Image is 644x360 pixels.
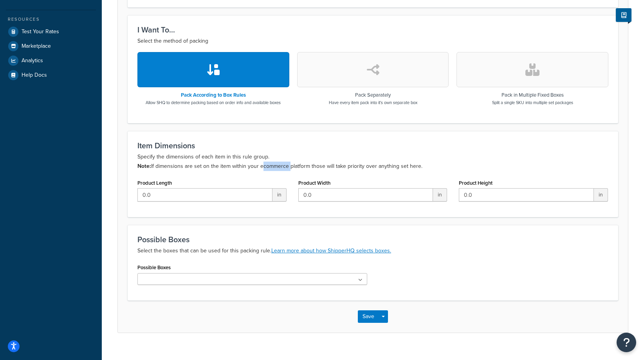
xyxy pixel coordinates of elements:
h3: Pack in Multiple Fixed Boxes [492,92,573,98]
span: Help Docs [22,72,47,79]
span: Analytics [22,58,43,64]
span: Marketplace [22,43,51,50]
div: Resources [6,16,96,23]
span: Test Your Rates [22,29,59,35]
button: Show Help Docs [616,8,631,22]
button: Save [358,310,379,323]
h3: I Want To... [137,25,608,34]
b: Note: [137,162,151,170]
h3: Possible Boxes [137,235,608,244]
a: Learn more about how ShipperHQ selects boxes. [271,247,391,255]
p: Have every item pack into it's own separate box [329,99,417,106]
span: in [272,188,287,202]
a: Analytics [6,54,96,68]
label: Product Length [137,180,172,186]
a: Marketplace [6,39,96,53]
a: Help Docs [6,68,96,82]
label: Product Height [459,180,492,186]
span: in [433,188,447,202]
button: Open Resource Center [617,333,636,352]
label: Product Width [298,180,330,186]
p: Select the method of packing [137,36,608,46]
p: Split a single SKU into multiple set packages [492,99,573,106]
h3: Pack According to Box Rules [146,92,281,98]
a: Test Your Rates [6,25,96,39]
span: in [594,188,608,202]
p: Select the boxes that can be used for this packing rule. [137,246,608,256]
label: Possible Boxes [137,265,171,270]
p: Specify the dimensions of each item in this rule group. If dimensions are set on the item within ... [137,152,608,171]
h3: Pack Separately [329,92,417,98]
p: Allow SHQ to determine packing based on order info and available boxes [146,99,281,106]
h3: Item Dimensions [137,141,608,150]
